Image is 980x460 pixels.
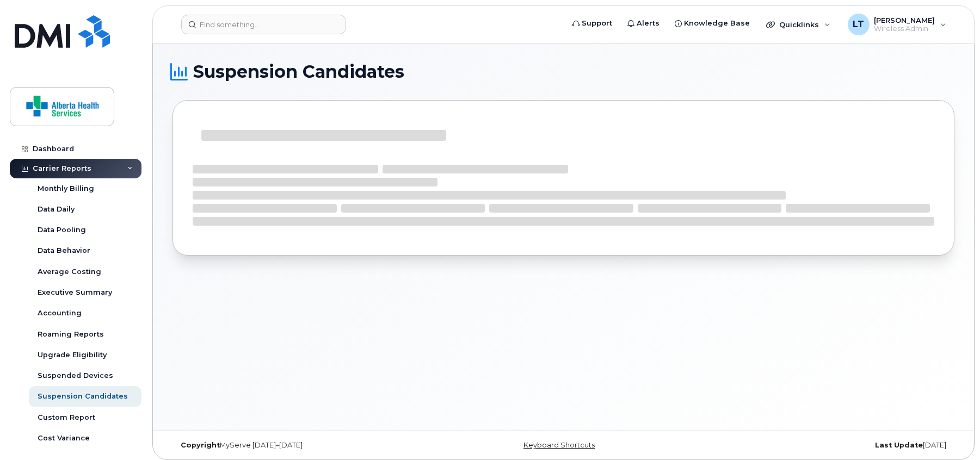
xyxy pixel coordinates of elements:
[523,441,595,449] a: Keyboard Shortcuts
[694,441,954,450] div: [DATE]
[172,441,433,450] div: MyServe [DATE]–[DATE]
[875,441,923,449] strong: Last Update
[193,64,404,80] span: Suspension Candidates
[181,441,220,449] strong: Copyright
